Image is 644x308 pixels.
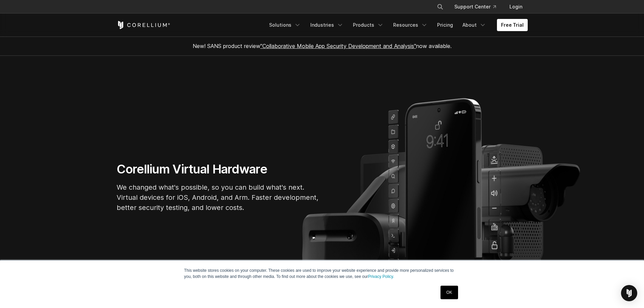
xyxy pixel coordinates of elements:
a: Products [349,19,388,31]
p: This website stores cookies on your computer. These cookies are used to improve your website expe... [184,267,460,280]
div: Navigation Menu [429,1,528,13]
span: New! SANS product review now available. [193,43,452,49]
a: Industries [306,19,348,31]
a: Solutions [265,19,305,31]
a: Corellium Home [117,21,170,29]
a: OK [440,286,458,299]
h1: Corellium Virtual Hardware [117,162,319,177]
a: "Collaborative Mobile App Security Development and Analysis" [260,43,416,49]
a: About [458,19,490,31]
button: Search [434,1,446,13]
div: Open Intercom Messenger [621,285,637,301]
div: Navigation Menu [265,19,528,31]
p: We changed what's possible, so you can build what's next. Virtual devices for iOS, Android, and A... [117,182,319,213]
a: Login [504,1,528,13]
a: Pricing [433,19,457,31]
a: Resources [389,19,432,31]
a: Free Trial [497,19,528,31]
a: Support Center [449,1,501,13]
a: Privacy Policy. [368,274,394,279]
